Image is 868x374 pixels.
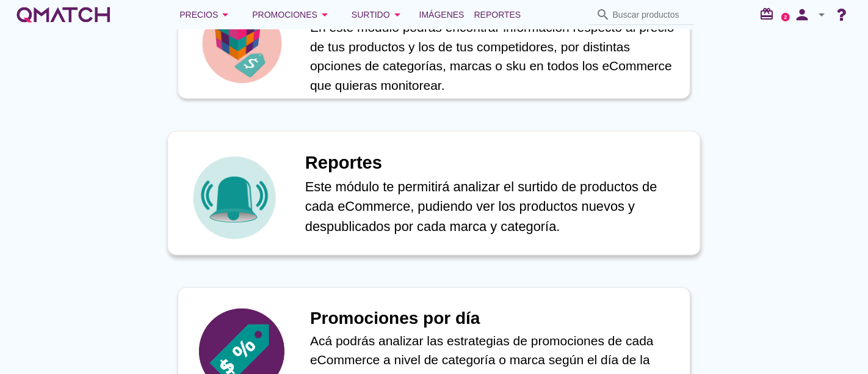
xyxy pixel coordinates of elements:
a: Imágenes [414,2,469,27]
a: white-qmatch-logo [15,2,112,27]
div: Precios [179,7,233,22]
h1: Promociones por día [310,306,678,331]
i: arrow_drop_down [814,7,829,22]
span: Reportes [474,7,521,22]
div: Promociones [252,7,332,22]
i: arrow_drop_down [218,7,233,22]
i: arrow_drop_down [390,7,405,22]
p: En este modulo podrás encontrar información respecto al precio de tus productos y los de tus comp... [310,18,678,95]
h1: Reportes [305,150,687,177]
i: search [596,7,610,22]
i: arrow_drop_down [317,7,332,22]
img: icon [190,153,279,242]
input: Buscar productos [613,5,687,24]
span: Imágenes [419,7,465,22]
a: 2 [781,13,790,21]
text: 2 [784,14,787,20]
i: person [790,6,814,23]
p: Este módulo te permitirá analizar el surtido de productos de cada eCommerce, pudiendo ver los pro... [305,177,687,237]
div: Surtido [352,7,405,22]
a: Reportes [469,2,526,27]
button: Promociones [242,2,342,27]
i: redeem [759,7,779,21]
img: icon [199,1,284,86]
button: Surtido [342,2,414,27]
button: Precios [170,2,242,27]
a: iconReportesEste módulo te permitirá analizar el surtido de productos de cada eCommerce, pudiendo... [161,133,707,253]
